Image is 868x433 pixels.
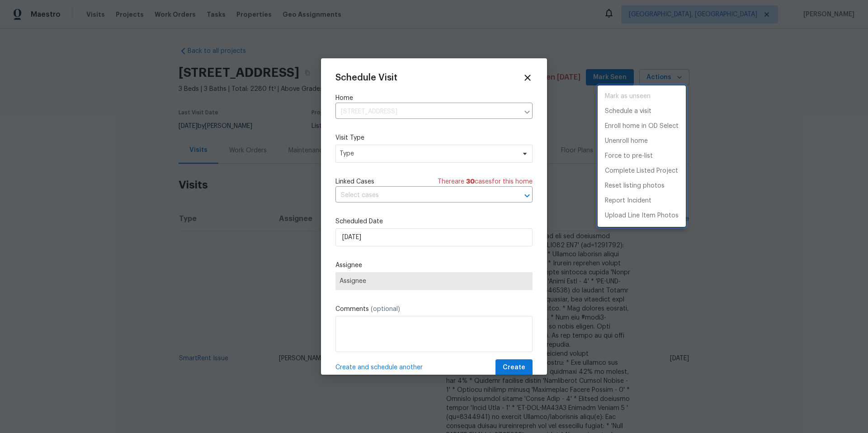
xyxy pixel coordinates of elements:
p: Force to pre-list [605,151,653,161]
p: Complete Listed Project [605,166,678,176]
p: Unenroll home [605,136,648,146]
p: Enroll home in OD Select [605,122,679,131]
p: Schedule a visit [605,107,651,116]
p: Upload Line Item Photos [605,211,679,221]
p: Report Incident [605,196,651,206]
p: Reset listing photos [605,181,665,191]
